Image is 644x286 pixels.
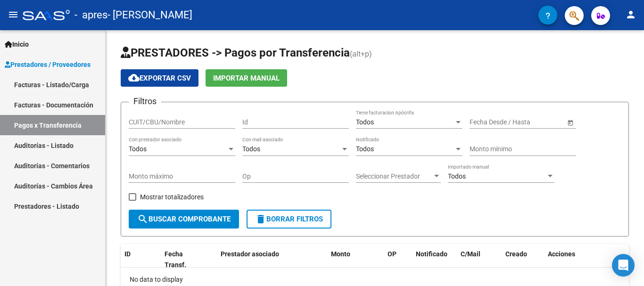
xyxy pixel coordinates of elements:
span: Todos [356,118,374,126]
datatable-header-cell: Creado [502,244,544,275]
datatable-header-cell: Notificado [412,244,457,275]
span: Fecha Transf. [165,250,186,269]
button: Importar Manual [206,69,287,87]
mat-icon: cloud_download [128,72,140,83]
span: Exportar CSV [128,74,191,82]
span: Prestador asociado [221,250,279,258]
span: - [PERSON_NAME] [107,5,192,25]
span: C/Mail [461,250,480,258]
span: Inicio [5,39,29,49]
datatable-header-cell: Monto [327,244,384,275]
datatable-header-cell: Acciones [544,244,629,275]
span: Importar Manual [213,74,280,82]
datatable-header-cell: OP [384,244,412,275]
span: Todos [242,145,260,153]
span: Todos [356,145,374,153]
span: ID [124,250,131,258]
mat-icon: menu [8,9,19,20]
span: Buscar Comprobante [137,215,231,223]
input: Fecha fin [512,118,558,126]
button: Open calendar [565,117,575,127]
span: OP [388,250,396,258]
span: - apres [74,5,107,25]
datatable-header-cell: C/Mail [457,244,502,275]
mat-icon: delete [255,213,266,225]
h3: Filtros [129,95,161,108]
span: Mostrar totalizadores [140,191,204,203]
span: Creado [505,250,527,258]
mat-icon: search [137,213,149,225]
button: Exportar CSV [121,69,198,87]
button: Borrar Filtros [247,210,331,229]
input: Fecha inicio [470,118,504,126]
span: Monto [331,250,350,258]
mat-icon: person [625,9,636,20]
span: Notificado [416,250,447,258]
span: Todos [448,172,466,180]
span: Acciones [548,250,575,258]
span: (alt+p) [350,49,372,58]
button: Buscar Comprobante [129,210,239,229]
span: PRESTADORES -> Pagos por Transferencia [121,46,350,59]
span: Prestadores / Proveedores [5,59,91,70]
span: Borrar Filtros [255,215,323,223]
span: Seleccionar Prestador [356,172,432,180]
datatable-header-cell: Prestador asociado [217,244,327,275]
span: Todos [129,145,147,153]
div: Open Intercom Messenger [612,254,635,277]
datatable-header-cell: ID [121,244,161,275]
datatable-header-cell: Fecha Transf. [161,244,203,275]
